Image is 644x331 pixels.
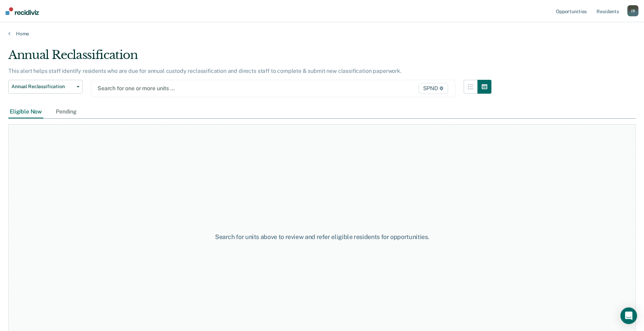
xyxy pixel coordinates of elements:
button: Annual Reclassification [8,80,83,94]
a: Home [8,31,636,37]
p: This alert helps staff identify residents who are due for annual custody reclassification and dir... [8,68,402,74]
div: Pending [54,105,78,118]
div: J B [627,5,638,16]
div: Annual Reclassification [8,48,491,68]
span: Annual Reclassification [11,84,74,90]
button: JB [627,5,638,16]
div: Eligible Now [8,105,43,118]
span: SPND [419,83,448,94]
div: Open Intercom Messenger [620,307,637,324]
img: Recidiviz [6,7,39,15]
div: Search for units above to review and refer eligible residents for opportunities. [165,233,479,241]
